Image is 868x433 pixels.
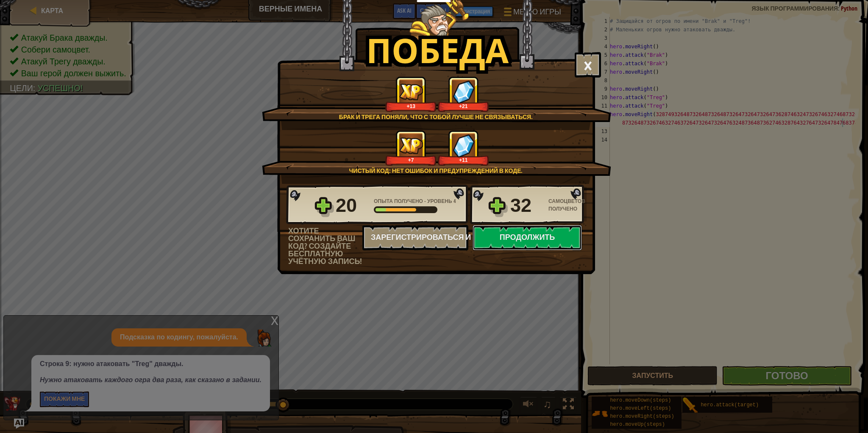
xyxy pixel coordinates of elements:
[440,103,487,109] div: +21
[387,157,435,163] div: +7
[288,227,362,265] div: Хотите сохранить ваш код? Создайте бесплатную учётную запись!
[302,167,570,175] div: Чистый код: нет ошибок и предупреждений в коде.
[366,31,509,69] h1: Победа
[440,157,487,163] div: +11
[399,137,423,154] img: Опыта получено
[453,80,475,103] img: Самоцветов получено
[510,192,543,219] div: 32
[387,103,435,109] div: +13
[374,197,424,205] span: Опыта получено
[336,192,369,219] div: 20
[548,197,587,213] div: Самоцветов получено
[302,113,570,121] div: Брак и Трега поняли, что с тобой лучше не связываться.
[473,225,582,250] button: Продолжить
[426,197,453,205] span: Уровень
[399,83,423,100] img: Опыта получено
[374,197,456,205] div: -
[453,197,456,205] span: 4
[575,52,601,78] button: ×
[362,225,468,250] button: Зарегистрироваться и сохранить
[453,134,475,157] img: Самоцветов получено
